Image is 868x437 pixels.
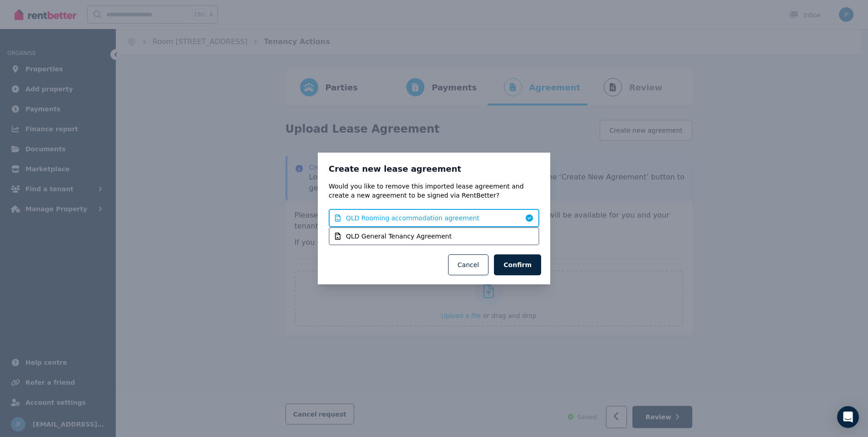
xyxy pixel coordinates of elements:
button: Cancel [448,254,488,275]
div: Open Intercom Messenger [837,406,859,428]
span: QLD Rooming accommodation agreement [346,214,479,223]
button: Confirm [494,254,541,275]
h3: Create new lease agreement [329,164,539,174]
span: QLD General Tenancy Agreement [346,232,452,241]
p: Would you like to remove this imported lease agreement and create a new agreement to be signed vi... [329,182,539,200]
